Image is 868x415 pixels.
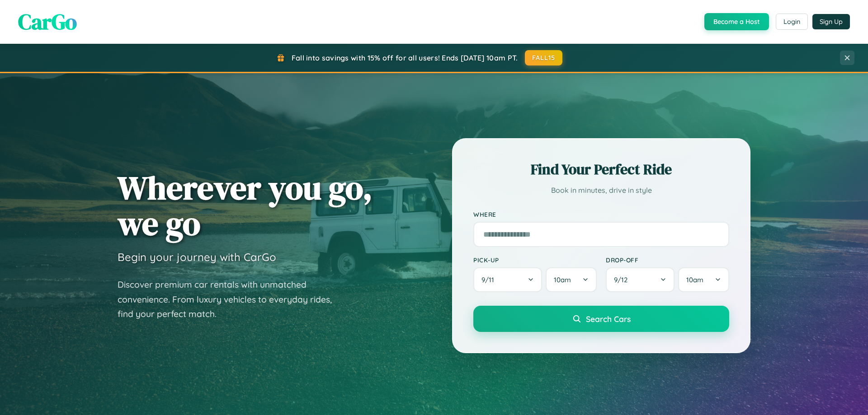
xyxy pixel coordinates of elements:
[473,256,597,264] label: Pick-up
[704,13,769,30] button: Become a Host
[473,184,729,197] p: Book in minutes, drive in style
[606,256,729,264] label: Drop-off
[546,267,597,292] button: 10am
[554,275,571,284] span: 10am
[473,159,729,179] h2: Find Your Perfect Ride
[118,250,276,264] h3: Begin your journey with CarGo
[473,210,729,218] label: Where
[118,170,373,241] h1: Wherever you go, we go
[776,14,808,30] button: Login
[473,306,729,332] button: Search Cars
[525,50,563,65] button: FALL15
[606,267,675,292] button: 9/12
[18,7,77,37] span: CarGo
[586,314,631,324] span: Search Cars
[614,275,632,284] span: 9 / 12
[812,14,850,29] button: Sign Up
[292,53,518,62] span: Fall into savings with 15% off for all users! Ends [DATE] 10am PT.
[473,267,542,292] button: 9/11
[118,277,344,322] p: Discover premium car rentals with unmatched convenience. From luxury vehicles to everyday rides, ...
[678,267,729,292] button: 10am
[686,275,703,284] span: 10am
[481,275,499,284] span: 9 / 11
